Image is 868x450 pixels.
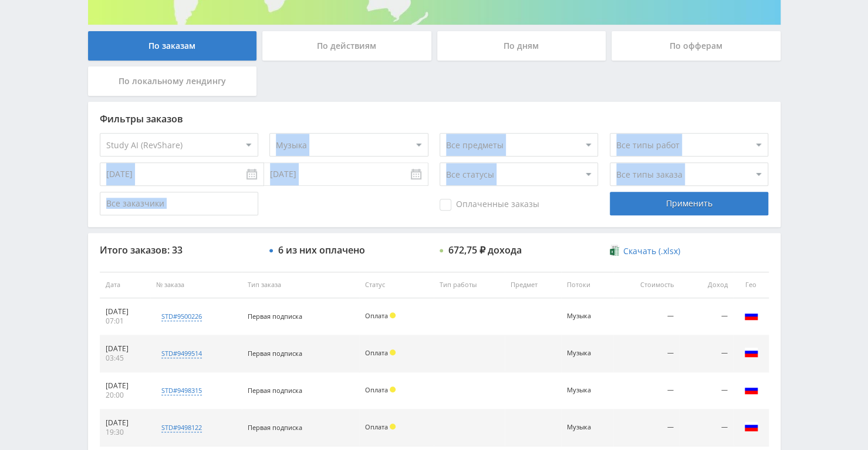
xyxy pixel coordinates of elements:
[744,308,758,322] img: rus.png
[248,386,302,395] span: Первая подписка
[567,349,607,357] div: Музыка
[610,245,620,256] img: xlsx
[161,312,202,321] div: std#9500226
[390,424,396,429] span: Холд
[248,349,302,358] span: Первая подписка
[106,391,144,400] div: 20:00
[613,298,679,335] td: —
[248,312,302,321] span: Первая подписка
[561,272,613,298] th: Потоки
[744,345,758,359] img: rus.png
[161,386,202,395] div: std#9498315
[680,372,734,409] td: —
[365,422,388,431] span: Оплата
[100,114,769,124] div: Фильтры заказов
[612,31,781,61] div: По офферам
[613,272,679,298] th: Стоимость
[434,272,505,298] th: Тип работы
[613,335,679,372] td: —
[100,245,258,255] div: Итого заказов: 33
[680,298,734,335] td: —
[106,344,144,354] div: [DATE]
[567,312,607,320] div: Музыка
[248,423,302,432] span: Первая подписка
[613,409,679,446] td: —
[390,386,396,392] span: Холд
[278,245,365,255] div: 6 из них оплачено
[610,192,768,215] div: Применить
[106,428,144,437] div: 19:30
[150,272,242,298] th: № заказа
[106,316,144,326] div: 07:01
[161,423,202,432] div: std#9498122
[390,349,396,355] span: Холд
[106,307,144,316] div: [DATE]
[106,381,144,391] div: [DATE]
[744,419,758,434] img: rus.png
[440,199,539,211] span: Оплаченные заказы
[567,386,607,394] div: Музыка
[100,192,258,215] input: Все заказчики
[613,372,679,409] td: —
[567,424,607,431] div: Музыка
[88,66,257,96] div: По локальному лендингу
[106,354,144,363] div: 03:45
[680,272,734,298] th: Доход
[734,272,769,298] th: Гео
[680,335,734,372] td: —
[448,245,522,255] div: 672,75 ₽ дохода
[437,31,606,61] div: По дням
[88,31,257,61] div: По заказам
[100,272,150,298] th: Дата
[623,246,680,256] span: Скачать (.xlsx)
[365,385,388,394] span: Оплата
[161,349,202,358] div: std#9499514
[262,31,431,61] div: По действиям
[744,382,758,396] img: rus.png
[365,348,388,357] span: Оплата
[505,272,561,298] th: Предмет
[610,245,680,257] a: Скачать (.xlsx)
[359,272,434,298] th: Статус
[242,272,359,298] th: Тип заказа
[680,409,734,446] td: —
[106,418,144,428] div: [DATE]
[365,311,388,320] span: Оплата
[390,312,396,318] span: Холд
